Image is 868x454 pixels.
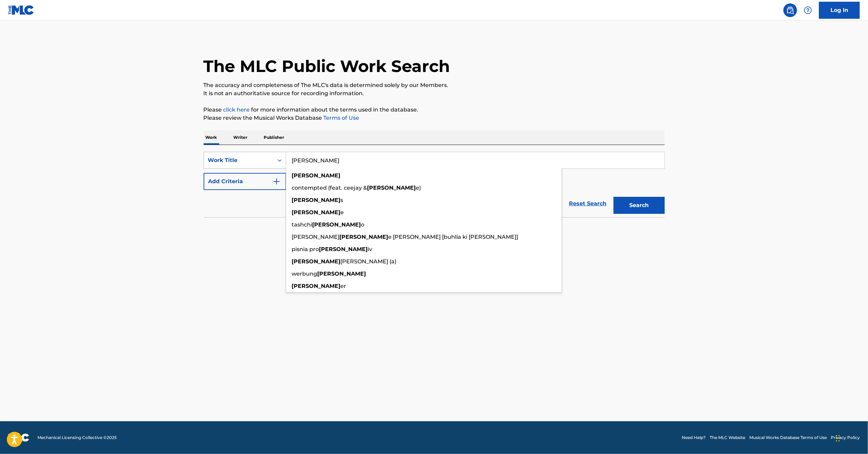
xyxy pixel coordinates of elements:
[204,152,665,217] form: Search Form
[232,130,250,145] p: Writer
[292,270,318,277] span: werbung
[831,435,860,441] a: Privacy Policy
[208,156,269,164] div: Work Title
[341,197,343,203] span: s
[416,185,421,191] span: e)
[322,115,359,121] a: Terms of Use
[614,197,665,214] button: Search
[223,106,250,113] a: click here
[388,234,518,240] span: e [PERSON_NAME] [buhlia ki [PERSON_NAME]]
[204,56,450,76] h1: The MLC Public Work Search
[204,106,665,114] p: Please for more information about the terms used in the database.
[273,177,281,186] img: 9d2ae6d4665cec9f34b9.svg
[204,89,665,98] p: It is not an authoritative source for recording information.
[566,196,610,211] a: Reset Search
[682,435,706,441] a: Need Help?
[783,3,797,17] a: Public Search
[8,434,29,442] img: logo
[292,185,367,191] span: contempted (feat. ceejay &
[292,197,341,203] strong: [PERSON_NAME]
[340,234,388,240] strong: [PERSON_NAME]
[292,283,341,289] strong: [PERSON_NAME]
[318,270,366,277] strong: [PERSON_NAME]
[804,6,812,14] img: help
[292,234,340,240] span: [PERSON_NAME]
[341,209,344,216] span: e
[819,2,860,19] a: Log In
[292,221,312,228] span: tashchi
[368,246,372,252] span: iv
[834,421,868,454] iframe: Chat Widget
[341,283,347,289] span: er
[292,209,341,216] strong: [PERSON_NAME]
[367,185,416,191] strong: [PERSON_NAME]
[204,114,665,122] p: Please review the Musical Works Database
[319,246,368,252] strong: [PERSON_NAME]
[312,221,361,228] strong: [PERSON_NAME]
[749,435,827,441] a: Musical Works Database Terms of Use
[292,258,341,265] strong: [PERSON_NAME]
[710,435,745,441] a: The MLC Website
[204,81,665,89] p: The accuracy and completeness of The MLC's data is determined solely by our Members.
[292,246,319,252] span: pisnia pro
[262,130,286,145] p: Publisher
[786,6,794,14] img: search
[361,221,365,228] span: o
[836,428,840,449] div: Træk
[204,173,286,190] button: Add Criteria
[204,130,219,145] p: Work
[38,435,117,441] span: Mechanical Licensing Collective © 2025
[292,172,341,179] strong: [PERSON_NAME]
[8,5,34,15] img: MLC Logo
[801,3,815,17] div: Help
[341,258,397,265] span: [PERSON_NAME] (a)
[834,421,868,454] div: Chat-widget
